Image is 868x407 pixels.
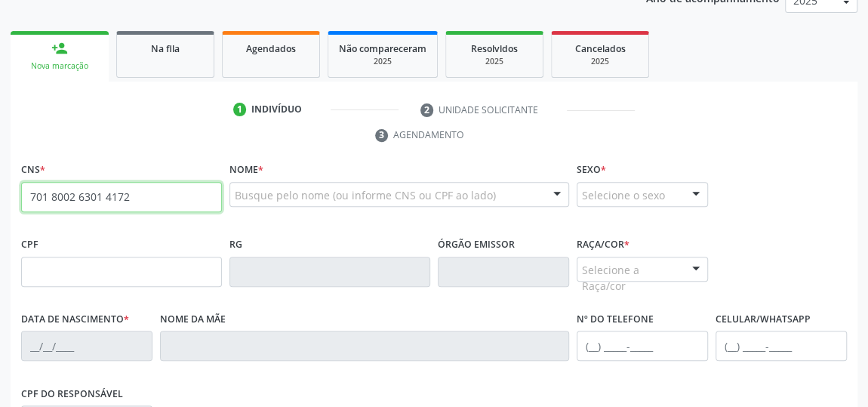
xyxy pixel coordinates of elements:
[21,331,152,361] input: __/__/____
[160,308,226,331] label: Nome da mãe
[229,159,263,182] label: Nome
[582,187,665,203] span: Selecione o sexo
[233,103,247,116] div: 1
[577,233,629,257] label: Raça/cor
[575,42,626,55] span: Cancelados
[582,262,677,294] span: Selecione a Raça/cor
[21,308,129,331] label: Data de nascimento
[51,40,68,57] div: person_add
[562,56,638,67] div: 2025
[577,308,654,331] label: Nº do Telefone
[339,42,426,55] span: Não compareceram
[251,103,302,116] div: Indivíduo
[716,308,811,331] label: Celular/WhatsApp
[21,233,38,257] label: CPF
[21,60,98,72] div: Nova marcação
[471,42,518,55] span: Resolvidos
[577,159,606,182] label: Sexo
[577,331,708,361] input: (__) _____-_____
[21,159,45,182] label: CNS
[339,56,426,67] div: 2025
[151,42,180,55] span: Na fila
[438,233,515,257] label: Órgão emissor
[716,331,847,361] input: (__) _____-_____
[21,382,123,405] label: CPF do responsável
[235,187,496,203] span: Busque pelo nome (ou informe CNS ou CPF ao lado)
[229,233,242,257] label: RG
[457,56,532,67] div: 2025
[246,42,296,55] span: Agendados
